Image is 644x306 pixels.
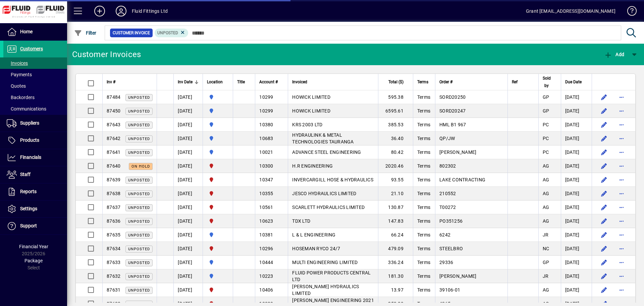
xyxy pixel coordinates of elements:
[259,78,284,86] div: Account #
[207,78,223,86] span: Location
[561,90,592,104] td: [DATE]
[128,150,150,155] span: Unposted
[292,246,340,251] span: HOSEMAN RYCO 24/7
[417,218,430,224] span: Terms
[107,246,120,251] span: 87634
[3,115,67,132] a: Suppliers
[259,273,273,279] span: 10223
[543,75,557,89] div: Sold by
[561,283,592,297] td: [DATE]
[439,108,466,114] span: SORD20247
[259,136,273,141] span: 10683
[128,233,150,237] span: Unposted
[616,105,627,116] button: More options
[259,260,273,265] span: 10444
[207,217,229,225] span: CHRISTCHURCH
[207,162,229,170] span: CHRISTCHURCH
[417,260,430,265] span: Terms
[417,287,430,293] span: Terms
[107,78,115,86] span: Inv #
[378,228,413,242] td: 66.24
[237,78,251,86] div: Title
[207,286,229,294] span: CHRISTCHURCH
[561,145,592,159] td: [DATE]
[259,191,273,196] span: 10355
[561,187,592,201] td: [DATE]
[417,136,430,141] span: Terms
[259,108,273,114] span: 10299
[113,30,150,36] span: Customer Invoice
[173,132,203,145] td: [DATE]
[616,202,627,213] button: More options
[107,287,120,293] span: 87631
[512,78,518,86] span: Ref
[3,69,67,80] a: Payments
[3,80,67,92] a: Quotes
[107,191,120,196] span: 87638
[599,216,609,226] button: Edit
[543,273,549,279] span: JR
[599,271,609,281] button: Edit
[378,283,413,297] td: 13.97
[292,177,373,182] span: INVERCARGILL HOSE & HYDRAULICS
[3,24,67,40] a: Home
[173,145,203,159] td: [DATE]
[173,242,203,256] td: [DATE]
[561,159,592,173] td: [DATE]
[259,94,273,100] span: 10299
[543,94,549,100] span: GP
[107,122,120,127] span: 87643
[543,75,551,89] span: Sold by
[237,78,245,86] span: Title
[292,132,354,144] span: HYDRAULINK & METAL TECHNOLOGIES TAURANGA
[439,273,476,279] span: [PERSON_NAME]
[439,246,463,251] span: STEELBRO
[72,27,98,39] button: Filter
[128,247,150,251] span: Unposted
[292,94,330,100] span: HOWICK LIMITED
[417,149,430,155] span: Terms
[259,177,273,182] span: 10347
[20,223,37,228] span: Support
[616,271,627,281] button: More options
[599,188,609,199] button: Edit
[7,95,35,100] span: Backorders
[107,232,120,237] span: 87635
[128,288,150,293] span: Unposted
[207,259,229,266] span: AUCKLAND
[417,122,430,127] span: Terms
[128,192,150,196] span: Unposted
[207,245,229,252] span: CHRISTCHURCH
[616,285,627,295] button: More options
[107,78,153,86] div: Inv #
[543,232,549,237] span: JR
[417,191,430,196] span: Terms
[599,92,609,102] button: Edit
[439,136,455,141] span: QP/JW
[20,137,39,143] span: Products
[561,256,592,269] td: [DATE]
[107,205,120,210] span: 87637
[543,163,549,169] span: AG
[3,166,67,183] a: Staff
[543,287,549,293] span: AG
[128,206,150,210] span: Unposted
[417,78,428,86] span: Terms
[207,135,229,142] span: AUCKLAND
[107,149,120,155] span: 87641
[107,260,120,265] span: 87633
[72,49,141,60] div: Customer Invoices
[417,246,430,251] span: Terms
[543,246,549,251] span: NC
[561,132,592,145] td: [DATE]
[292,78,374,86] div: Invoiced
[378,256,413,269] td: 336.24
[378,118,413,132] td: 385.53
[417,108,430,114] span: Terms
[616,119,627,130] button: More options
[599,229,609,240] button: Edit
[417,94,430,100] span: Terms
[20,189,37,194] span: Reports
[616,257,627,268] button: More options
[292,191,356,196] span: JESCO HYDRAULICS LIMITED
